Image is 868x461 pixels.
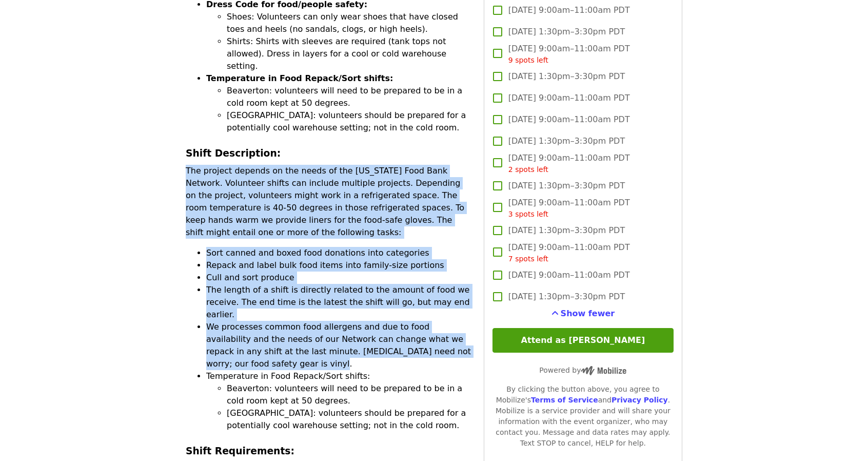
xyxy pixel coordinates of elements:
[508,135,625,147] span: [DATE] 1:30pm–3:30pm PDT
[508,43,630,66] span: [DATE] 9:00am–11:00am PDT
[611,396,668,404] a: Privacy Policy
[227,11,471,35] li: Shoes: Volunteers can only wear shoes that have closed toes and heels (no sandals, clogs, or high...
[508,197,630,220] span: [DATE] 9:00am–11:00am PDT
[539,366,626,374] span: Powered by
[508,70,625,83] span: [DATE] 1:30pm–3:30pm PDT
[551,308,615,320] button: See more timeslots
[206,247,471,259] li: Sort canned and boxed food donations into categories
[508,241,630,264] span: [DATE] 9:00am–11:00am PDT
[508,152,630,175] span: [DATE] 9:00am–11:00am PDT
[206,370,471,432] li: Temperature in Food Repack/Sort shifts:
[227,35,471,72] li: Shirts: Shirts with sleeves are required (tank tops not allowed). Dress in layers for a cool or c...
[206,321,471,370] li: We processes common food allergens and due to food availability and the needs of our Network can ...
[508,224,625,237] span: [DATE] 1:30pm–3:30pm PDT
[508,165,548,174] span: 2 spots left
[186,148,281,159] strong: Shift Description:
[561,309,615,318] span: Show fewer
[508,92,630,104] span: [DATE] 9:00am–11:00am PDT
[206,259,471,272] li: Repack and label bulk food items into family-size portions
[206,73,393,83] strong: Temperature in Food Repack/Sort shifts:
[227,85,471,109] li: Beaverton: volunteers will need to be prepared to be in a cold room kept at 50 degrees.
[186,165,471,239] p: The project depends on the needs of the [US_STATE] Food Bank Network. Volunteer shifts can includ...
[186,446,294,456] strong: Shift Requirements:
[508,180,625,192] span: [DATE] 1:30pm–3:30pm PDT
[508,210,548,218] span: 3 spots left
[508,269,630,281] span: [DATE] 9:00am–11:00am PDT
[206,284,471,321] li: The length of a shift is directly related to the amount of food we receive. The end time is the l...
[508,26,625,38] span: [DATE] 1:30pm–3:30pm PDT
[492,328,674,353] button: Attend as [PERSON_NAME]
[508,4,630,16] span: [DATE] 9:00am–11:00am PDT
[531,396,598,404] a: Terms of Service
[508,291,625,303] span: [DATE] 1:30pm–3:30pm PDT
[227,407,471,432] li: [GEOGRAPHIC_DATA]: volunteers should be prepared for a potentially cool warehouse setting; not in...
[581,366,626,375] img: Powered by Mobilize
[492,384,674,449] div: By clicking the button above, you agree to Mobilize's and . Mobilize is a service provider and wi...
[508,255,548,263] span: 7 spots left
[508,113,630,126] span: [DATE] 9:00am–11:00am PDT
[227,109,471,134] li: [GEOGRAPHIC_DATA]: volunteers should be prepared for a potentially cool warehouse setting; not in...
[206,272,471,284] li: Cull and sort produce
[508,56,548,64] span: 9 spots left
[227,382,471,407] li: Beaverton: volunteers will need to be prepared to be in a cold room kept at 50 degrees.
